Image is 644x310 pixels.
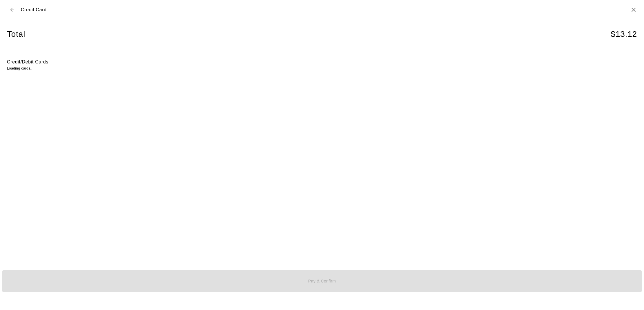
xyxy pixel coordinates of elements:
div: Credit Card [7,5,47,15]
h4: $ 13.12 [611,29,637,39]
h6: Credit/Debit Cards [7,58,48,66]
h4: Total [7,29,25,39]
button: Close [630,6,637,13]
button: Back to checkout [7,5,17,15]
span: Loading cards... [7,66,34,70]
